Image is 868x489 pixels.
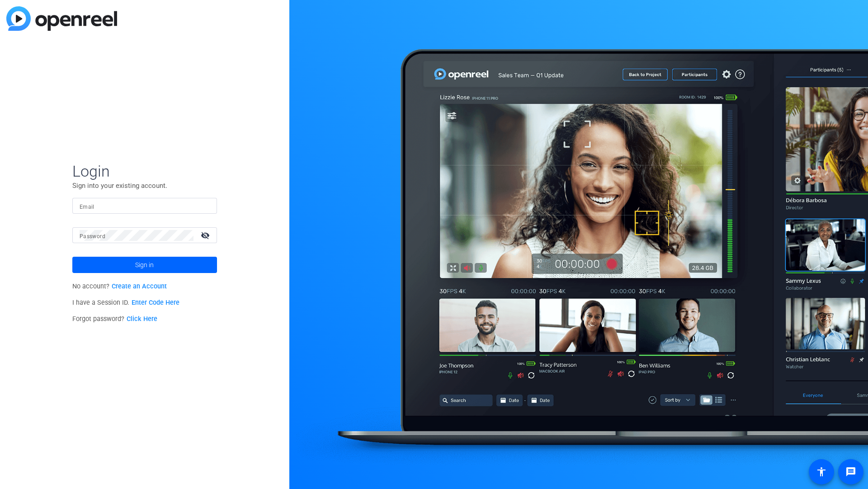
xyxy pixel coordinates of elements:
a: Enter Code Here [132,299,179,307]
mat-icon: accessibility [816,466,827,477]
span: I have a Session ID. [72,299,179,307]
mat-icon: message [845,466,856,477]
span: Login [72,162,217,181]
button: Sign in [72,257,217,273]
span: Forgot password? [72,315,157,323]
span: Sign in [135,254,154,276]
span: No account? [72,283,167,290]
mat-label: Password [80,233,105,240]
a: Click Here [127,315,157,323]
mat-icon: visibility_off [195,229,217,242]
mat-label: Email [80,204,94,210]
input: Enter Email Address [80,201,210,211]
p: Sign into your existing account. [72,181,217,191]
a: Create an Account [112,283,167,290]
img: blue-gradient.svg [6,6,117,31]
